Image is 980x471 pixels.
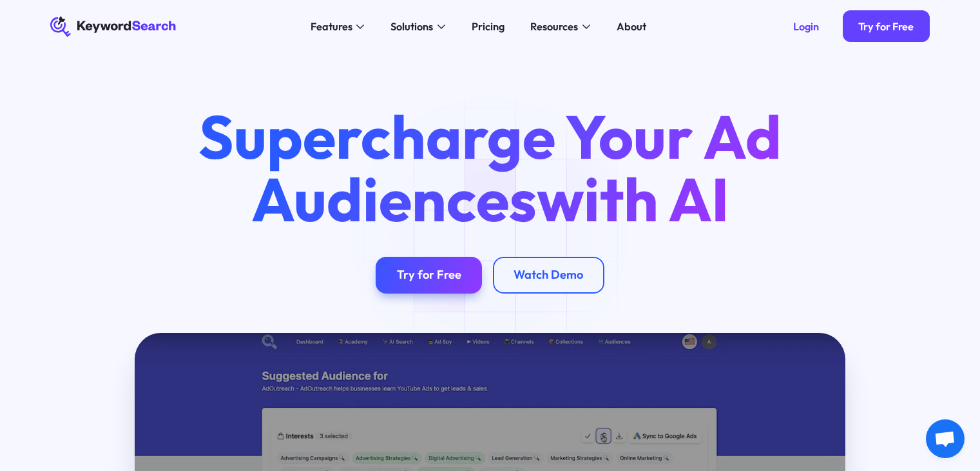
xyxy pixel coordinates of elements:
div: Login [793,20,819,33]
div: About [617,19,646,35]
div: Open chat [926,419,965,458]
a: About [608,16,654,37]
div: Resources [530,19,578,35]
div: Pricing [472,19,504,35]
h1: Supercharge Your Ad Audiences [174,105,805,230]
div: Solutions [390,19,433,35]
span: with AI [537,161,729,237]
a: Try for Free [376,257,482,294]
a: Pricing [463,16,512,37]
div: Watch Demo [514,268,583,283]
div: Try for Free [397,268,461,283]
div: Try for Free [858,20,914,33]
a: Login [777,10,834,42]
a: Try for Free [843,10,930,42]
div: Features [311,19,352,35]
